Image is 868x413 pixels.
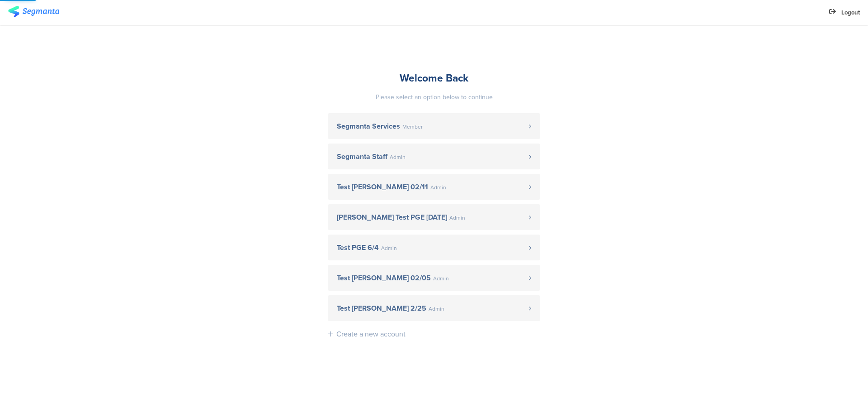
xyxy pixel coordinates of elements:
[402,124,423,130] span: Member
[328,204,540,230] a: [PERSON_NAME] Test PGE [DATE] Admin
[328,265,540,291] a: Test [PERSON_NAME] 02/05 Admin
[337,123,400,130] span: Segmanta Services
[337,244,379,251] span: Test PGE 6/4
[328,235,540,260] a: Test PGE 6/4 Admin
[328,70,540,86] div: Welcome Back
[390,154,406,160] span: Admin
[430,185,446,190] span: Admin
[337,274,431,282] span: Test [PERSON_NAME] 02/05
[381,245,397,251] span: Admin
[337,153,387,160] span: Segmanta Staff
[328,144,540,169] a: Segmanta Staff Admin
[8,6,59,17] img: segmanta logo
[841,8,860,17] span: Logout
[328,113,540,139] a: Segmanta Services Member
[337,214,447,221] span: [PERSON_NAME] Test PGE [DATE]
[328,174,540,200] a: Test [PERSON_NAME] 02/11 Admin
[328,295,540,321] a: Test [PERSON_NAME] 2/25 Admin
[433,276,449,281] span: Admin
[336,329,406,339] div: Create a new account
[337,183,428,191] span: Test [PERSON_NAME] 02/11
[449,215,465,221] span: Admin
[337,305,426,312] span: Test [PERSON_NAME] 2/25
[328,92,540,102] div: Please select an option below to continue
[429,306,444,312] span: Admin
